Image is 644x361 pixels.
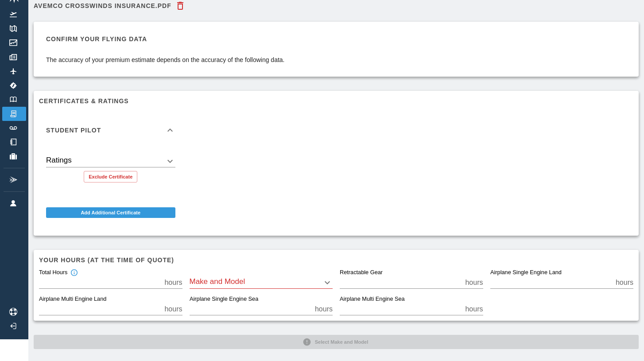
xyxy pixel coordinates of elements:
label: Airplane Single Engine Sea [190,295,258,303]
label: Airplane Multi Engine Sea [340,295,405,303]
p: hours [616,277,633,288]
div: Student Pilot [39,116,182,144]
p: hours [164,304,182,314]
p: hours [465,277,483,288]
h6: Your hours (at the time of quote) [39,255,633,265]
label: Retractable Gear [340,269,383,277]
div: Total Hours [39,269,78,277]
h6: AVEMCO Crosswinds Insurance.PDF [34,3,171,9]
h6: Certificates & Ratings [39,96,633,106]
p: hours [164,277,182,288]
div: Student Pilot [39,144,182,190]
p: The accuracy of your premium estimate depends on the accuracy of the following data. [46,55,285,64]
svg: Total hours in fixed-wing aircraft [70,269,78,277]
h6: Student Pilot [46,127,101,133]
label: Airplane Single Engine Land [490,269,562,277]
button: Add Additional Certificate [46,207,175,218]
p: hours [315,304,333,314]
button: Exclude Certificate [84,171,137,182]
p: hours [465,304,483,314]
label: Airplane Multi Engine Land [39,295,106,303]
h6: Confirm your flying data [46,34,285,44]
